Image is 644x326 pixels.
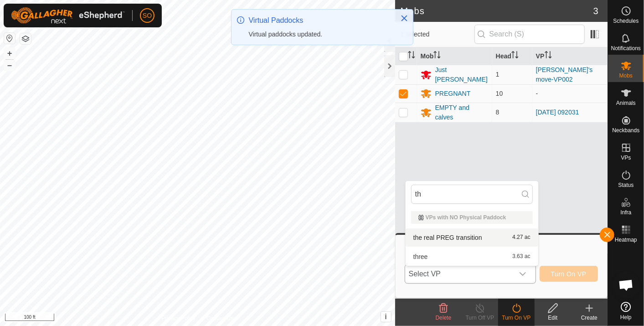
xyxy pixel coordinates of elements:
[417,47,492,65] th: Mob
[514,265,532,283] div: dropdown trigger
[620,315,632,320] span: Help
[401,5,593,16] h2: Mobs
[496,109,500,116] span: 8
[249,15,391,26] div: Virtual Paddocks
[532,84,608,103] td: -
[4,60,15,71] button: –
[474,25,585,44] input: Search (S)
[540,266,598,282] button: Turn On VP
[406,207,538,266] ul: Option List
[406,228,538,247] li: the real PREG transition
[435,103,489,122] div: EMPTY and calves
[535,314,571,322] div: Edit
[621,155,631,160] span: VPs
[413,254,428,260] span: three
[532,47,608,65] th: VP
[496,71,500,78] span: 1
[613,18,639,24] span: Schedules
[619,73,633,78] span: Mobs
[608,298,644,324] a: Help
[161,314,196,322] a: Privacy Policy
[613,271,640,299] div: Open chat
[620,210,631,215] span: Infra
[512,254,530,260] span: 3.63 ac
[545,52,552,60] p-sorticon: Activate to sort
[593,4,598,18] span: 3
[436,315,452,321] span: Delete
[11,7,125,24] img: Gallagher Logo
[406,248,538,266] li: three
[616,100,636,106] span: Animals
[4,48,15,59] button: +
[512,234,530,241] span: 4.27 ac
[398,12,411,25] button: Close
[615,237,637,243] span: Heatmap
[385,313,386,321] span: i
[611,46,641,51] span: Notifications
[536,66,593,83] a: [PERSON_NAME]'s move-VP002
[462,314,498,322] div: Turn Off VP
[413,234,482,241] span: the real PREG transition
[551,270,587,278] span: Turn On VP
[206,314,233,322] a: Contact Us
[143,11,152,21] span: SO
[435,65,489,84] div: Just [PERSON_NAME]
[381,312,391,322] button: i
[571,314,608,322] div: Create
[418,215,526,220] div: VPs with NO Physical Paddock
[408,52,415,60] p-sorticon: Activate to sort
[511,52,519,60] p-sorticon: Activate to sort
[433,52,441,60] p-sorticon: Activate to sort
[618,182,634,188] span: Status
[612,128,639,133] span: Neckbands
[20,33,31,44] button: Map Layers
[401,30,474,39] span: 1 selected
[496,90,503,97] span: 10
[435,89,471,98] div: PREGNANT
[411,185,533,204] input: Search
[249,30,391,39] div: Virtual paddocks updated.
[498,314,535,322] div: Turn On VP
[405,265,514,283] span: Select VP
[492,47,532,65] th: Head
[536,109,579,116] a: [DATE] 092031
[4,33,15,44] button: Reset Map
